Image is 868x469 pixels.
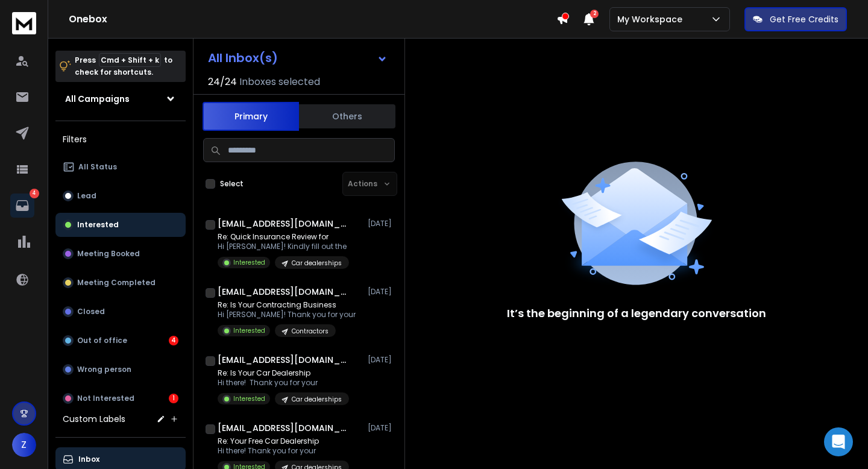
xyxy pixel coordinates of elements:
h3: Custom Labels [63,413,125,425]
h3: Inboxes selected [239,75,320,89]
button: Z [12,433,36,457]
span: 24 / 24 [208,75,237,89]
button: Others [299,103,395,130]
p: Re: Is Your Contracting Business [218,300,356,310]
label: Select [220,179,244,189]
h3: Filters [55,131,186,148]
button: Meeting Completed [55,271,186,295]
p: Wrong person [77,365,131,374]
button: Lead [55,184,186,208]
p: Car dealerships [292,259,342,268]
p: Inbox [78,455,99,464]
p: Lead [77,191,96,201]
button: Interested [55,213,186,237]
p: Not Interested [77,394,134,403]
p: Contractors [292,327,329,336]
p: Press to check for shortcuts. [75,54,172,78]
div: 1 [169,394,178,403]
p: All Status [78,162,117,172]
button: Wrong person [55,357,186,382]
p: Interested [233,258,265,267]
p: Re: Quick Insurance Review for [218,232,349,242]
p: My Workspace [617,13,687,25]
p: Re: Is Your Car Dealership [218,368,349,378]
p: Interested [233,326,265,335]
p: [DATE] [368,355,395,365]
p: Out of office [77,336,127,345]
a: 4 [10,194,34,218]
p: Hi there! Thank you for your [218,378,349,388]
button: All Status [55,155,186,179]
p: [DATE] [368,219,395,228]
button: All Inbox(s) [198,46,397,70]
button: Closed [55,300,186,324]
p: Re: Your Free Car Dealership [218,436,349,446]
p: [DATE] [368,423,395,433]
h1: [EMAIL_ADDRESS][DOMAIN_NAME] +1 [218,422,350,434]
p: Closed [77,307,105,316]
img: logo [12,12,36,34]
p: Interested [233,394,265,403]
button: Primary [203,102,299,131]
h1: [EMAIL_ADDRESS][DOMAIN_NAME] [218,218,350,230]
button: Not Interested1 [55,386,186,411]
button: Meeting Booked [55,242,186,266]
p: Meeting Booked [77,249,140,259]
p: It’s the beginning of a legendary conversation [507,305,766,322]
div: 4 [169,336,178,345]
span: Cmd + Shift + k [99,53,161,67]
button: Out of office4 [55,329,186,353]
p: Get Free Credits [770,13,838,25]
p: Car dealerships [292,395,342,404]
p: 4 [30,189,39,198]
div: Open Intercom Messenger [824,427,853,456]
button: Get Free Credits [744,7,847,31]
button: All Campaigns [55,87,186,111]
h1: All Inbox(s) [208,52,278,64]
p: [DATE] [368,287,395,297]
h1: Onebox [69,12,556,27]
span: 2 [590,10,599,18]
h1: [EMAIL_ADDRESS][DOMAIN_NAME] [218,286,350,298]
p: Interested [77,220,119,230]
p: Hi [PERSON_NAME]! Thank you for your [218,310,356,319]
h1: [EMAIL_ADDRESS][DOMAIN_NAME] [218,354,350,366]
p: Hi [PERSON_NAME]! Kindly fill out the [218,242,349,251]
p: Meeting Completed [77,278,156,288]
p: Hi there! Thank you for your [218,446,349,456]
h1: All Campaigns [65,93,130,105]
